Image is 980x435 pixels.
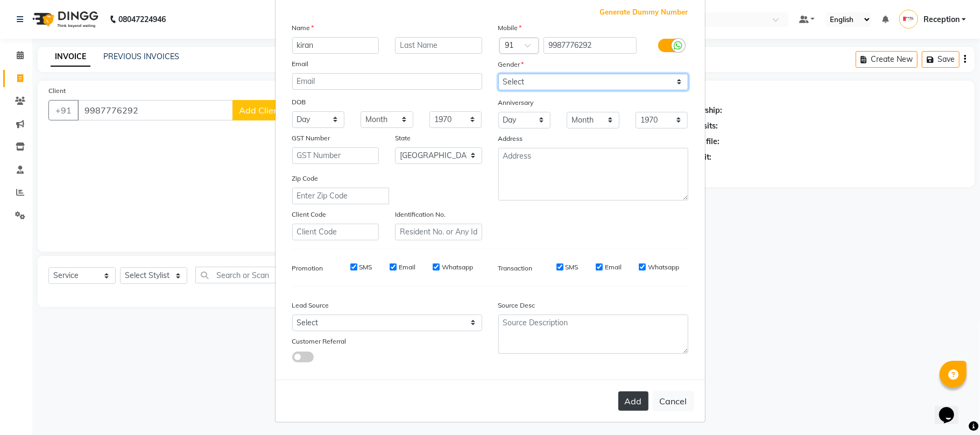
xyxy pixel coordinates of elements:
label: Whatsapp [442,262,473,272]
label: Zip Code [292,174,319,183]
label: Email [292,59,309,69]
label: Email [605,262,622,272]
label: Whatsapp [648,262,679,272]
label: Source Desc [498,301,535,310]
label: Customer Referral [292,337,347,346]
label: SMS [359,262,372,272]
label: Identification No. [395,210,446,219]
label: Client Code [292,210,327,219]
label: Address [498,134,523,144]
label: Anniversary [498,98,534,108]
input: Client Code [292,224,379,240]
label: State [395,133,411,143]
input: Enter Zip Code [292,188,389,204]
label: Gender [498,60,524,69]
label: Email [399,262,415,272]
input: Resident No. or Any Id [395,224,482,240]
input: Email [292,73,482,90]
label: DOB [292,97,306,107]
label: Name [292,23,314,33]
input: Mobile [544,37,637,54]
label: GST Number [292,133,330,143]
label: Promotion [292,263,323,273]
input: Last Name [395,37,482,54]
label: Mobile [498,23,522,33]
input: First Name [292,37,379,54]
label: Lead Source [292,301,329,310]
input: GST Number [292,147,379,164]
label: Transaction [498,263,533,273]
label: SMS [566,262,579,272]
button: Add [618,391,648,411]
span: Generate Dummy Number [600,7,688,18]
button: Cancel [653,391,694,411]
iframe: chat widget [935,392,969,424]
